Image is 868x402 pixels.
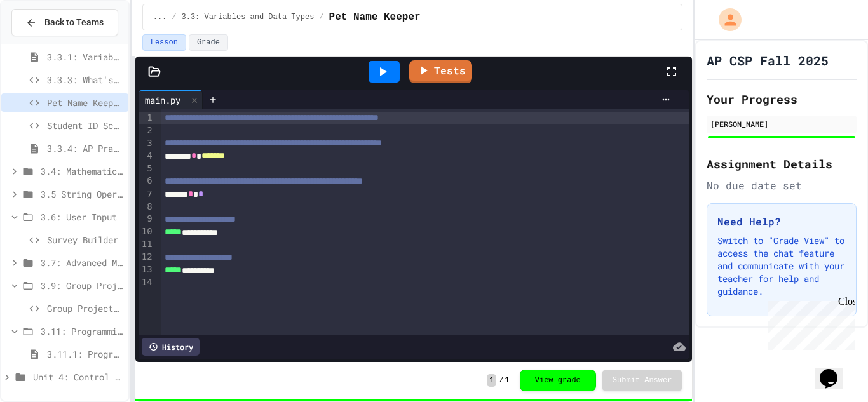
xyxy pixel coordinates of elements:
div: 14 [139,276,154,289]
span: Survey Builder [47,233,123,246]
h1: AP CSP Fall 2025 [707,51,829,69]
div: My Account [705,5,745,34]
div: 6 [139,175,154,187]
h2: Your Progress [707,90,857,108]
span: Pet Name Keeper [47,96,123,109]
div: No due date set [707,178,857,193]
span: Group Project - Mad Libs [47,302,123,315]
span: 3.11.1: Programming with Python Exam [47,347,123,361]
span: Unit 4: Control Structures [33,370,123,384]
div: 11 [139,238,154,251]
span: 3.6: User Input [41,210,123,224]
span: 3.11: Programming with Python Exam [41,325,123,338]
div: 2 [139,124,154,137]
span: 3.5 String Operators [41,187,123,201]
div: 13 [139,264,154,276]
span: 3.3.3: What's the Type? [47,73,123,86]
span: 3.3: Variables and Data Types [182,12,315,22]
div: 9 [139,213,154,225]
span: 3.3.4: AP Practice - Variables [47,142,123,155]
span: 3.9: Group Project - Mad Libs [41,279,123,292]
span: Submit Answer [613,375,672,385]
div: [PERSON_NAME] [710,118,853,130]
span: 3.3.1: Variables and Data Types [47,50,123,64]
span: Student ID Scanner [47,119,123,132]
div: 7 [139,188,154,201]
span: 3.4: Mathematical Operators [41,164,123,178]
button: View grade [520,370,596,391]
span: Pet Name Keeper [329,10,421,25]
button: Back to Teams [11,9,118,36]
div: 4 [139,150,154,163]
div: main.py [139,93,187,107]
div: 5 [139,163,154,175]
div: History [142,338,200,356]
button: Submit Answer [602,370,682,391]
h2: Assignment Details [707,155,857,173]
span: / [319,12,323,22]
button: Lesson [142,34,186,51]
h3: Need Help? [717,214,846,229]
span: 1 [487,374,496,387]
div: 10 [139,225,154,238]
iframe: chat widget [815,351,855,389]
div: Chat with us now!Close [5,5,88,81]
span: / [499,375,503,385]
p: Switch to "Grade View" to access the chat feature and communicate with your teacher for help and ... [717,234,846,298]
div: 8 [139,201,154,213]
span: 3.7: Advanced Math in Python [41,256,123,269]
span: Back to Teams [44,16,104,29]
span: ... [153,12,167,22]
div: 3 [139,137,154,150]
div: 1 [139,112,154,124]
div: main.py [139,90,203,109]
a: Tests [409,60,472,83]
span: / [172,12,176,22]
div: 12 [139,251,154,264]
span: 1 [505,375,510,385]
iframe: chat widget [763,296,855,350]
button: Grade [189,34,228,51]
